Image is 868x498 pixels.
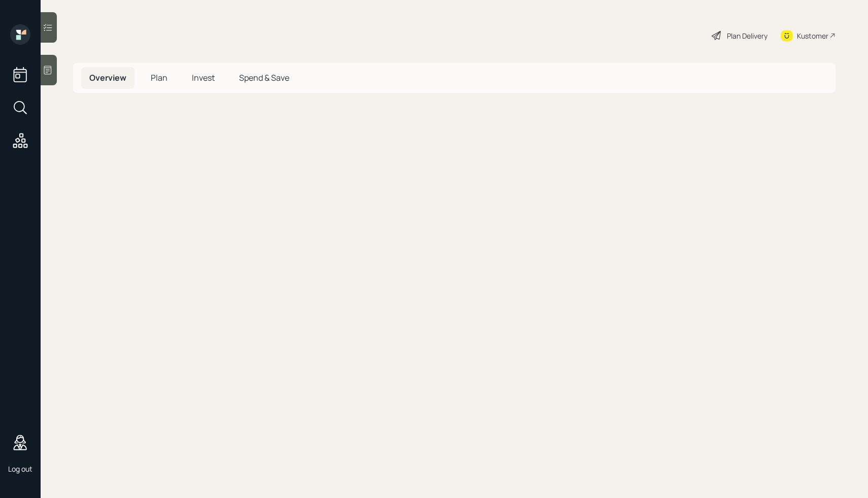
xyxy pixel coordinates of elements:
div: Kustomer [797,30,828,41]
span: Plan [151,72,168,83]
div: Plan Delivery [727,30,767,41]
span: Spend & Save [239,72,289,83]
div: Log out [8,464,32,474]
span: Invest [192,72,215,83]
span: Overview [89,72,126,83]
